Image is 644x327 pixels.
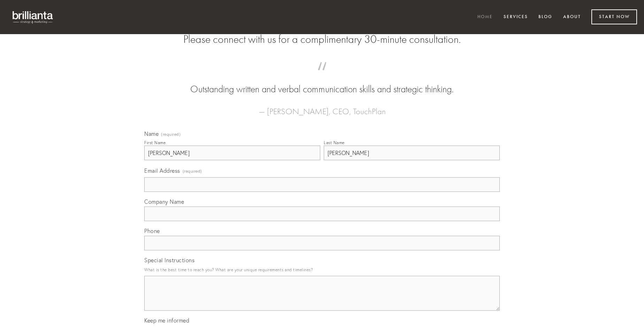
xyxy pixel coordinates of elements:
[144,140,166,145] div: First Name
[183,166,202,176] span: (required)
[144,265,500,274] p: What is the best time to reach you? What are your unique requirements and timelines?
[144,317,189,324] span: Keep me informed
[473,11,497,23] a: Home
[144,227,160,234] span: Phone
[324,140,345,145] div: Last Name
[144,198,184,205] span: Company Name
[591,9,637,24] a: Start Now
[144,257,194,264] span: Special Instructions
[499,11,532,23] a: Services
[155,96,489,118] figcaption: — [PERSON_NAME], CEO, TouchPlan
[534,11,557,23] a: Blog
[7,7,59,27] img: brillianta - research, strategy, marketing
[144,33,500,46] h2: Please connect with us for a complimentary 30-minute consultation.
[559,11,585,23] a: About
[144,130,159,137] span: Name
[155,69,489,96] blockquote: Outstanding written and verbal communication skills and strategic thinking.
[155,69,489,83] span: “
[144,167,180,174] span: Email Address
[161,132,181,137] span: (required)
